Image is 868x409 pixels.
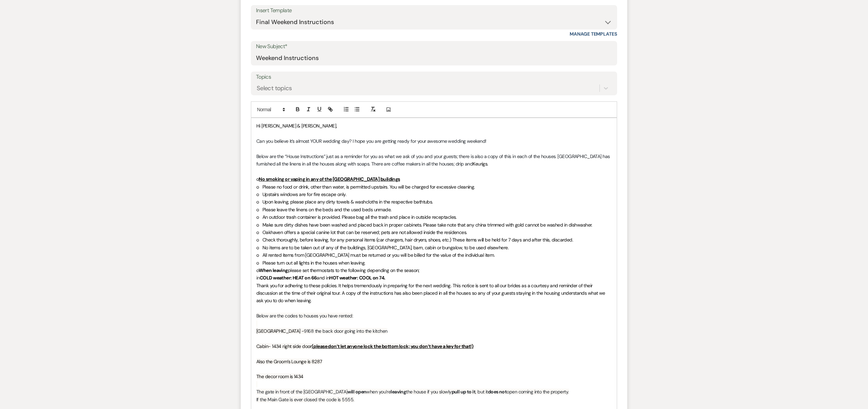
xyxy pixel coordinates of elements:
strong: COLD weather: HEAT on 66 [260,275,317,281]
span: 9168 the back door going into the kitchen [304,328,387,334]
span: the house if you slowly [406,389,451,395]
span: open coming into the property. [507,389,569,395]
strong: When leaving [259,267,288,273]
span: when you’re [366,389,391,395]
div: Select topics [257,84,292,93]
span: o No items are to be taken out of any of the buildings, [GEOGRAPHIC_DATA], barn, cabin or bungalo... [256,245,509,251]
span: o Check thoroughly, before leaving, for any personal items (car chargers, hair dryers, shoes, etc... [256,237,573,243]
p: in [256,274,612,281]
span: Hi [PERSON_NAME] & [PERSON_NAME], [256,123,337,129]
span: o Upstairs windows are for fire escape only. [256,191,346,197]
span: , but it [475,389,488,395]
strong: pull up to it [452,389,476,395]
span: o Please no food or drink, other than water, is permitted upstairs. You will be charged for exces... [256,184,475,190]
span: o An outdoor trash container is provided. Please bag all the trash and place in outside receptacles. [256,214,457,220]
span: Below are the codes to houses you have rented: [256,313,353,319]
strong: will open [347,389,366,395]
strong: leaving [391,389,406,395]
span: Also the Groom’s Lounge is 8287 [256,358,322,365]
div: Insert Template [256,6,612,16]
span: If the Main Gate is ever closed the code is 5555. [256,396,354,403]
span: o [256,267,259,273]
span: Can you believe it’s almost YOUR wedding day? I hope you are getting ready for your awesome weddi... [256,138,487,144]
label: New Subject* [256,42,612,52]
u: No smoking or vaping in any of the [GEOGRAPHIC_DATA] buildings [259,176,400,182]
span: Below are the “House Instructions” just as a reminder for you as what we ask of you and your gues... [256,153,611,167]
span: The gate in front of the [GEOGRAPHIC_DATA] [256,389,347,395]
span: Thank you for adhering to these policies. It helps tremendously in preparing for the next wedding... [256,283,606,304]
label: Topics [256,72,612,82]
span: o Please turn out all lights in the houses when leaving. [256,260,366,266]
span: The decor room is 1434 [256,373,303,379]
span: o All rented items from [GEOGRAPHIC_DATA] must be returned or you will be billed for the value of... [256,252,495,258]
span: o Make sure dirty dishes have been washed and placed back in proper cabinets. Please take note th... [256,222,592,228]
strong: HOT weather: COOL on 74. [329,275,386,281]
a: Manage Templates [570,31,617,37]
strong: does not [488,389,507,395]
u: (please don’t let anyone lock the bottom lock; you don’t have a key for that!) [312,343,473,349]
span: Cabin- 1434 right side door [256,343,312,349]
span: o [256,176,259,182]
span: o Please leave the linens on the beds and the used beds unmade. [256,207,392,213]
span: o Upon leaving, please place any dirty towels & washcloths in the respective bathtubs. [256,199,433,205]
span: and in [317,275,329,281]
span: o Oakhaven offers a special canine lot that can be reserved; pets are not allowed inside the resi... [256,229,467,235]
span: Keurigs. [473,161,488,167]
span: please set thermostats to the following depending on the season; [288,267,419,273]
span: [GEOGRAPHIC_DATA] - [256,328,304,334]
